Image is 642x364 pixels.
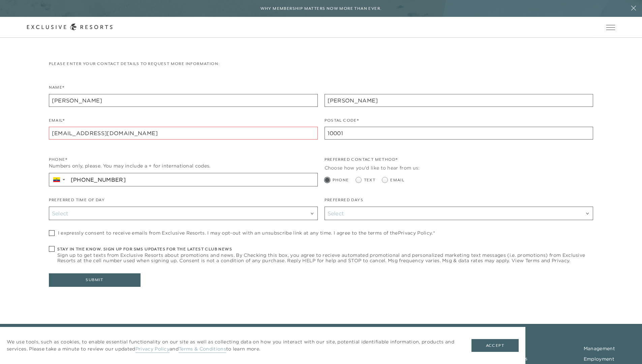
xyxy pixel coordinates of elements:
div: Phone* [49,156,318,163]
div: Select [328,209,590,218]
span: ▼ [62,178,66,182]
input: Enter a phone number [68,173,317,186]
a: Management [584,345,615,352]
h6: Why Membership Matters Now More Than Ever. [261,5,382,12]
p: Please enter your contact details to request more information: [49,61,593,67]
p: We use tools, such as cookies, to enable essential functionality on our site as well as collectin... [7,338,458,353]
div: Country Code Selector [49,173,68,186]
label: Preferred Time of Day [49,197,105,207]
span: Phone [333,177,349,183]
button: Open navigation [606,25,615,30]
a: Employment [584,356,614,362]
input: First [49,94,318,107]
span: Sign up to get texts from Exclusive Resorts about promotions and news. By Checking this box, you ... [57,252,593,263]
span: Text [364,177,376,183]
a: Terms & Conditions [179,346,226,353]
span: I expressly consent to receive emails from Exclusive Resorts. I may opt-out with an unsubscribe l... [58,230,435,236]
button: Submit [49,273,141,287]
h6: Stay in the know. Sign up for sms updates for the latest club news [57,246,593,252]
legend: Preferred Contact Method* [325,156,398,166]
span: Email [390,177,404,183]
div: Select [52,209,315,218]
div: Choose how you'd like to hear from us: [325,164,593,172]
label: Postal Code* [325,117,359,127]
button: Accept [471,339,519,352]
a: Privacy Policy [135,346,170,353]
label: Name* [49,84,65,94]
label: Preferred Days [325,197,364,207]
a: Privacy Policy [398,230,432,236]
input: Last [325,94,593,107]
div: Numbers only, please. You may include a + for international codes. [49,162,318,170]
input: name@example.com [49,127,318,140]
input: Postal Code [325,127,593,140]
label: Email* [49,117,65,127]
